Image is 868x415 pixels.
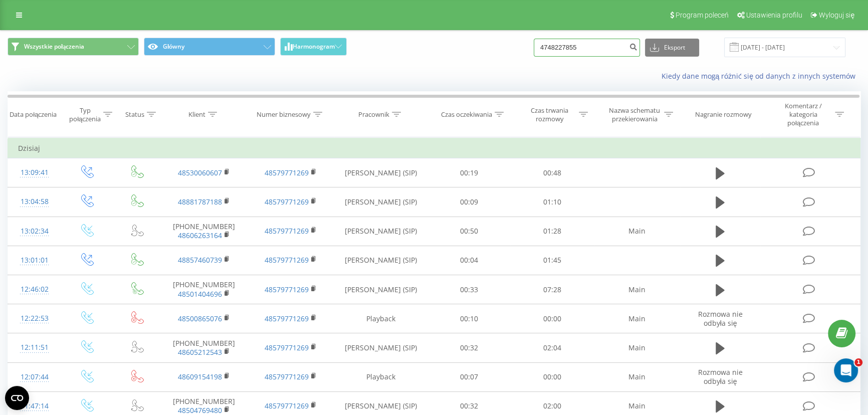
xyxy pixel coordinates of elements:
[594,217,681,246] td: Main
[265,401,309,410] a: 48579771269
[257,110,311,119] div: Numer biznesowy
[427,246,510,275] td: 00:04
[265,197,309,206] a: 48579771269
[18,367,51,387] div: 12:07:44
[178,347,222,357] a: 48605212543
[265,314,309,323] a: 48579771269
[427,187,510,217] td: 00:09
[334,187,427,217] td: [PERSON_NAME] (SIP)
[18,251,51,270] div: 13:01:01
[265,285,309,294] a: 48579771269
[511,187,594,217] td: 01:10
[608,106,662,123] div: Nazwa schematu przekierowania
[594,333,681,362] td: Main
[334,304,427,333] td: Playback
[334,158,427,187] td: [PERSON_NAME] (SIP)
[358,110,389,119] div: Pracownik
[178,372,222,381] a: 48609154198
[265,226,309,236] a: 48579771269
[18,280,51,299] div: 12:46:02
[178,314,222,323] a: 48500865076
[594,362,681,391] td: Main
[178,255,222,265] a: 48857460739
[161,275,248,304] td: [PHONE_NUMBER]
[854,358,862,366] span: 1
[594,304,681,333] td: Main
[178,231,222,240] a: 48606263164
[5,386,29,410] button: Open CMP widget
[18,163,51,182] div: 13:09:41
[511,304,594,333] td: 00:00
[695,110,752,119] div: Nagranie rozmowy
[265,372,309,381] a: 48579771269
[819,11,854,19] span: Wyloguj się
[178,168,222,177] a: 48530060607
[511,333,594,362] td: 02:04
[334,246,427,275] td: [PERSON_NAME] (SIP)
[594,275,681,304] td: Main
[161,217,248,246] td: [PHONE_NUMBER]
[161,333,248,362] td: [PHONE_NUMBER]
[427,362,510,391] td: 00:07
[18,192,51,212] div: 13:04:58
[125,110,144,119] div: Status
[511,362,594,391] td: 00:00
[511,217,594,246] td: 01:28
[18,309,51,328] div: 12:22:53
[676,11,729,19] span: Program poleceń
[24,43,84,51] span: Wszystkie połączenia
[698,309,742,328] span: Rozmowa nie odbyła się
[178,289,222,299] a: 48501404696
[661,71,860,81] a: Kiedy dane mogą różnić się od danych z innych systemów
[280,38,347,56] button: Harmonogram
[178,197,222,206] a: 48881787188
[427,158,510,187] td: 00:19
[534,39,640,57] input: Wyszukiwanie według numeru
[645,39,699,57] button: Eksport
[511,246,594,275] td: 01:45
[69,106,101,123] div: Typ połączenia
[144,38,275,56] button: Główny
[18,338,51,357] div: 12:11:51
[698,367,742,386] span: Rozmowa nie odbyła się
[178,405,222,415] a: 48504769480
[427,217,510,246] td: 00:50
[834,358,858,382] iframe: Intercom live chat
[334,275,427,304] td: [PERSON_NAME] (SIP)
[427,304,510,333] td: 00:10
[188,110,205,119] div: Klient
[293,43,335,50] span: Harmonogram
[265,255,309,265] a: 48579771269
[523,106,576,123] div: Czas trwania rozmowy
[774,102,832,127] div: Komentarz / kategoria połączenia
[265,343,309,352] a: 48579771269
[746,11,802,19] span: Ustawienia profilu
[441,110,492,119] div: Czas oczekiwania
[10,110,57,119] div: Data połączenia
[334,333,427,362] td: [PERSON_NAME] (SIP)
[334,362,427,391] td: Playback
[334,217,427,246] td: [PERSON_NAME] (SIP)
[265,168,309,177] a: 48579771269
[18,222,51,241] div: 13:02:34
[427,275,510,304] td: 00:33
[427,333,510,362] td: 00:32
[8,38,139,56] button: Wszystkie połączenia
[8,138,860,158] td: Dzisiaj
[511,275,594,304] td: 07:28
[511,158,594,187] td: 00:48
